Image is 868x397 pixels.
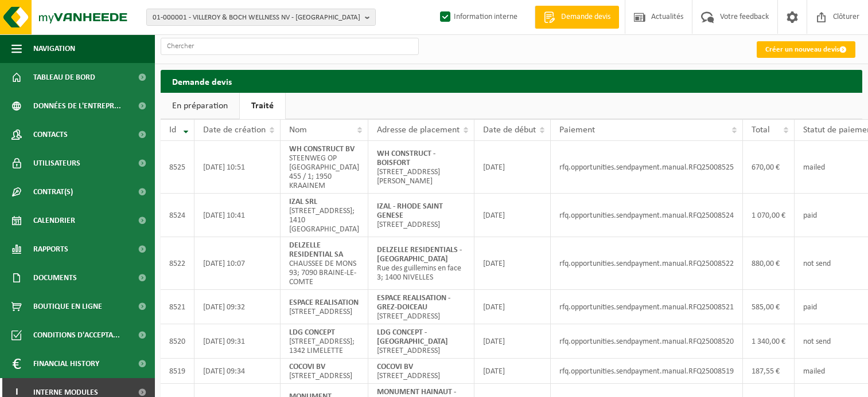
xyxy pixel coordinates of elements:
[33,34,75,63] span: Navigation
[559,125,595,135] span: Paiement
[377,294,450,312] strong: ESPACE REALISATION - GREZ-DOICEAU
[752,125,770,135] span: Total
[551,324,743,359] td: rfq.opportunities.sendpayment.manual.RFQ25008520
[803,303,817,312] span: paid
[194,359,281,384] td: [DATE] 09:34
[146,9,376,26] button: 01-000001 - VILLEROY & BOCH WELLNESS NV - [GEOGRAPHIC_DATA]
[33,321,120,349] span: Conditions d'accepta...
[474,324,551,359] td: [DATE]
[33,292,102,321] span: Boutique en ligne
[161,324,194,359] td: 8520
[33,206,75,235] span: Calendrier
[474,359,551,384] td: [DATE]
[161,237,194,290] td: 8522
[203,125,266,135] span: Date de création
[368,141,474,194] td: [STREET_ADDRESS][PERSON_NAME]
[289,198,317,206] strong: IZAL SRL
[169,125,176,135] span: Id
[289,328,335,337] strong: LDG CONCEPT
[551,290,743,324] td: rfq.opportunities.sendpayment.manual.RFQ25008521
[33,149,80,178] span: Utilisateurs
[161,141,194,194] td: 8525
[161,70,862,92] h2: Demande devis
[33,120,68,149] span: Contacts
[377,150,435,167] strong: WH CONSTRUCT - BOISFORT
[281,237,368,290] td: CHAUSSEE DE MONS 93; 7090 BRAINE-LE-COMTE
[194,141,281,194] td: [DATE] 10:51
[438,9,517,26] label: Information interne
[377,246,462,264] strong: DELZELLE RESIDENTIALS - [GEOGRAPHIC_DATA]
[289,145,355,154] strong: WH CONSTRUCT BV
[535,6,619,29] a: Demande devis
[474,194,551,237] td: [DATE]
[551,194,743,237] td: rfq.opportunities.sendpayment.manual.RFQ25008524
[368,194,474,237] td: [STREET_ADDRESS]
[161,290,194,324] td: 8521
[474,290,551,324] td: [DATE]
[161,194,194,237] td: 8524
[161,93,239,119] a: En préparation
[743,237,795,290] td: 880,00 €
[368,359,474,384] td: [STREET_ADDRESS]
[368,324,474,359] td: [STREET_ADDRESS]
[743,141,795,194] td: 670,00 €
[368,237,474,290] td: Rue des guillemins en face 3; 1400 NIVELLES
[803,337,831,346] span: not send
[194,324,281,359] td: [DATE] 09:31
[558,11,613,23] span: Demande devis
[551,237,743,290] td: rfq.opportunities.sendpayment.manual.RFQ25008522
[281,359,368,384] td: [STREET_ADDRESS]
[289,363,325,371] strong: COCOVI BV
[377,125,460,135] span: Adresse de placement
[743,290,795,324] td: 585,00 €
[281,194,368,237] td: [STREET_ADDRESS]; 1410 [GEOGRAPHIC_DATA]
[368,290,474,324] td: [STREET_ADDRESS]
[743,194,795,237] td: 1 070,00 €
[33,235,68,264] span: Rapports
[289,298,359,307] strong: ESPACE REALISATION
[551,141,743,194] td: rfq.opportunities.sendpayment.manual.RFQ25008525
[161,359,194,384] td: 8519
[33,349,99,378] span: Financial History
[153,9,360,26] span: 01-000001 - VILLEROY & BOCH WELLNESS NV - [GEOGRAPHIC_DATA]
[757,41,855,58] a: Créer un nouveau devis
[33,92,121,120] span: Données de l'entrepr...
[474,237,551,290] td: [DATE]
[377,202,443,220] strong: IZAL - RHODE SAINT GENESE
[281,141,368,194] td: STEENWEG OP [GEOGRAPHIC_DATA] 455 / 1; 1950 KRAAINEM
[281,324,368,359] td: [STREET_ADDRESS]; 1342 LIMELETTE
[281,290,368,324] td: [STREET_ADDRESS]
[483,125,536,135] span: Date de début
[194,194,281,237] td: [DATE] 10:41
[33,63,95,92] span: Tableau de bord
[803,163,825,172] span: mailed
[551,359,743,384] td: rfq.opportunities.sendpayment.manual.RFQ25008519
[161,38,419,55] input: Chercher
[240,93,285,119] a: Traité
[474,141,551,194] td: [DATE]
[33,264,77,292] span: Documents
[194,290,281,324] td: [DATE] 09:32
[377,328,448,346] strong: LDG CONCEPT - [GEOGRAPHIC_DATA]
[377,363,413,371] strong: COCOVI BV
[743,324,795,359] td: 1 340,00 €
[194,237,281,290] td: [DATE] 10:07
[803,260,831,268] span: not send
[803,211,817,220] span: paid
[33,178,73,206] span: Contrat(s)
[289,241,343,259] strong: DELZELLE RESIDENTIAL SA
[289,125,307,135] span: Nom
[743,359,795,384] td: 187,55 €
[803,367,825,376] span: mailed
